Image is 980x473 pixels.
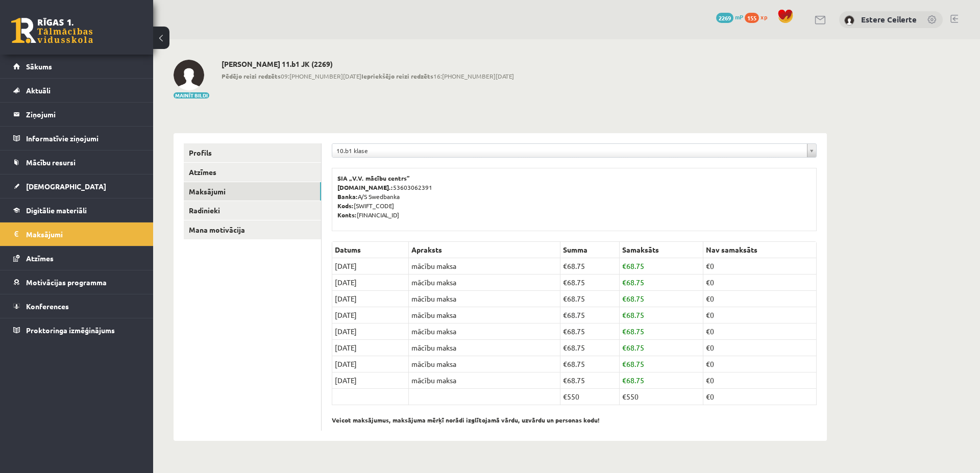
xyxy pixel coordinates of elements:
[184,201,321,220] a: Radinieki
[560,307,620,323] td: 68.75
[337,174,410,182] b: SIA „V.V. mācību centrs”
[409,291,560,307] td: mācību maksa
[332,416,600,424] b: Veicot maksājumus, maksājuma mērķī norādi izglītojamā vārdu, uzvārdu un personas kodu!
[361,72,433,80] b: Iepriekšējo reizi redzēts
[174,92,209,98] button: Mainīt bildi
[222,60,514,68] h2: [PERSON_NAME] 11.b1 JK (2269)
[563,310,567,319] span: €
[409,372,560,389] td: mācību maksa
[563,327,567,336] span: €
[703,258,817,275] td: €0
[563,294,567,303] span: €
[560,372,620,389] td: 68.75
[409,275,560,291] td: mācību maksa
[560,275,620,291] td: 68.75
[622,278,626,287] span: €
[26,182,106,191] span: [DEMOGRAPHIC_DATA]
[703,372,817,389] td: €0
[13,55,140,78] a: Sākums
[26,158,76,167] span: Mācību resursi
[620,242,703,258] th: Samaksāts
[703,275,817,291] td: €0
[26,278,107,287] span: Motivācijas programma
[332,258,409,275] td: [DATE]
[620,340,703,356] td: 68.75
[11,18,93,43] a: Rīgas 1. Tālmācības vidusskola
[337,192,358,201] b: Banka:
[26,254,54,263] span: Atzīmes
[409,340,560,356] td: mācību maksa
[222,71,514,81] span: 09:[PHONE_NUMBER][DATE] 16:[PHONE_NUMBER][DATE]
[184,163,321,182] a: Atzīmes
[620,323,703,340] td: 68.75
[332,372,409,389] td: [DATE]
[332,291,409,307] td: [DATE]
[409,258,560,275] td: mācību maksa
[861,14,917,24] a: Estere Ceilerte
[184,182,321,201] a: Maksājumi
[26,86,51,95] span: Aktuāli
[13,294,140,318] a: Konferences
[560,340,620,356] td: 68.75
[620,307,703,323] td: 68.75
[620,372,703,389] td: 68.75
[622,376,626,385] span: €
[26,127,140,150] legend: Informatīvie ziņojumi
[337,183,393,191] b: [DOMAIN_NAME].:
[716,13,733,23] span: 2269
[622,261,626,270] span: €
[13,103,140,126] a: Ziņojumi
[761,13,767,21] span: xp
[409,356,560,372] td: mācību maksa
[560,242,620,258] th: Summa
[703,389,817,405] td: €0
[622,343,626,352] span: €
[703,242,817,258] th: Nav samaksāts
[13,175,140,198] a: [DEMOGRAPHIC_DATA]
[703,356,817,372] td: €0
[26,62,52,71] span: Sākums
[622,327,626,336] span: €
[703,307,817,323] td: €0
[13,198,140,222] a: Digitālie materiāli
[745,13,759,23] span: 155
[622,359,626,368] span: €
[703,323,817,340] td: €0
[409,307,560,323] td: mācību maksa
[560,389,620,405] td: €550
[184,220,321,239] a: Mana motivācija
[560,291,620,307] td: 68.75
[332,307,409,323] td: [DATE]
[13,318,140,342] a: Proktoringa izmēģinājums
[563,359,567,368] span: €
[26,222,140,246] legend: Maksājumi
[703,340,817,356] td: €0
[184,143,321,162] a: Profils
[716,13,743,21] a: 2269 mP
[337,173,811,219] p: 53603062391 A/S Swedbanka [SWIFT_CODE] [FINANCIAL_ID]
[560,356,620,372] td: 68.75
[222,72,281,80] b: Pēdējo reizi redzēts
[26,326,115,335] span: Proktoringa izmēģinājums
[26,302,69,311] span: Konferences
[735,13,743,21] span: mP
[332,144,816,157] a: 10.b1 klase
[745,13,772,21] a: 155 xp
[560,323,620,340] td: 68.75
[409,323,560,340] td: mācību maksa
[336,144,803,157] span: 10.b1 klase
[622,294,626,303] span: €
[563,376,567,385] span: €
[620,389,703,405] td: €550
[620,258,703,275] td: 68.75
[26,103,140,126] legend: Ziņojumi
[620,291,703,307] td: 68.75
[13,246,140,270] a: Atzīmes
[13,79,140,102] a: Aktuāli
[563,261,567,270] span: €
[337,202,354,210] b: Kods:
[13,270,140,294] a: Motivācijas programma
[560,258,620,275] td: 68.75
[337,211,357,219] b: Konts:
[332,275,409,291] td: [DATE]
